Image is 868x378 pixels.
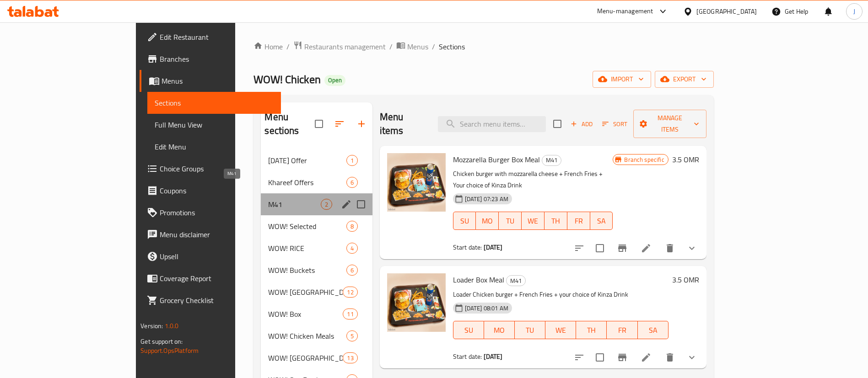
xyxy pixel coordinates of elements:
li: / [286,41,290,52]
span: 11 [343,310,357,319]
span: Add item [567,117,596,131]
button: Branch-specific-item [611,237,633,259]
span: Sort items [596,117,633,131]
span: TH [548,214,564,228]
a: Edit Menu [147,136,281,158]
img: Mozzarella Burger Box Meal [387,153,446,212]
li: / [432,41,435,52]
a: Menu disclaimer [140,224,281,245]
span: Menus [407,41,428,52]
button: SA [638,321,669,339]
span: Manage items [641,112,699,135]
span: Sections [155,97,274,108]
div: WOW! [GEOGRAPHIC_DATA]13 [261,347,372,369]
span: 8 [347,222,357,231]
a: Branches [140,48,281,70]
div: items [346,221,358,232]
button: sort-choices [568,346,590,368]
div: items [343,352,357,363]
span: SA [642,324,665,337]
span: Select section [548,114,567,133]
img: Loader Box Meal [387,273,446,332]
li: / [389,41,393,52]
div: Open [324,75,345,86]
div: WOW! Combo [268,287,343,298]
span: WOW! Chicken [253,69,321,90]
span: Loader Box Meal [453,273,504,287]
button: TH [545,212,567,230]
div: Khareef Offers6 [261,171,372,193]
span: Grocery Checklist [160,295,274,306]
a: Promotions [140,202,281,224]
span: 1 [347,156,357,165]
div: WOW! Box [268,309,343,319]
button: import [593,71,651,88]
div: items [346,265,358,276]
a: Coverage Report [140,267,281,289]
span: WOW! Selected [268,221,346,232]
a: Grocery Checklist [140,289,281,311]
a: Menus [140,70,281,92]
button: delete [659,346,681,368]
span: FR [571,214,587,228]
span: Open [324,76,345,84]
div: items [343,287,357,298]
span: Select all sections [309,114,329,133]
div: WOW! [GEOGRAPHIC_DATA]12 [261,281,372,303]
button: Add section [350,113,372,135]
button: SU [453,212,476,230]
div: [DATE] Offer1 [261,149,372,171]
div: Khareef Offers [268,177,346,188]
div: M41 [542,155,561,166]
span: WE [549,324,572,337]
span: Sections [439,41,465,52]
a: Support.OpsPlatform [140,345,199,357]
span: Select to update [590,239,609,258]
h6: 3.5 OMR [672,273,699,286]
button: FR [607,321,637,339]
a: Sections [147,92,281,114]
button: Add [567,117,596,131]
span: SU [457,324,480,337]
span: Upsell [160,251,274,262]
span: 5 [347,332,357,341]
span: 12 [343,288,357,297]
div: Today Offer [268,155,346,166]
button: TU [499,212,522,230]
span: 2 [321,200,332,209]
span: Edit Menu [155,141,274,152]
button: TU [515,321,545,339]
a: Full Menu View [147,114,281,136]
span: Branches [160,53,274,64]
button: MO [484,321,515,339]
span: 13 [343,354,357,362]
div: items [346,243,358,254]
span: WOW! Buckets [268,265,346,276]
span: import [600,74,644,85]
span: Branch specific [620,155,668,164]
span: SA [594,214,609,228]
span: M41 [268,199,320,210]
span: Start date: [453,241,482,253]
span: 1.0.0 [165,320,179,332]
button: MO [476,212,499,230]
span: WOW! RICE [268,243,346,254]
a: Edit menu item [641,243,652,254]
button: Manage items [633,110,706,138]
a: Upsell [140,245,281,267]
span: MO [488,324,511,337]
button: SU [453,321,484,339]
span: TH [580,324,603,337]
span: Start date: [453,351,482,362]
button: WE [522,212,545,230]
span: Promotions [160,207,274,218]
h2: Menu sections [264,110,314,138]
span: Mozzarella Burger Box Meal [453,153,540,166]
span: WOW! Chicken Meals [268,330,346,341]
button: WE [545,321,576,339]
a: Restaurants management [293,41,386,53]
div: WOW! Selected8 [261,215,372,237]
